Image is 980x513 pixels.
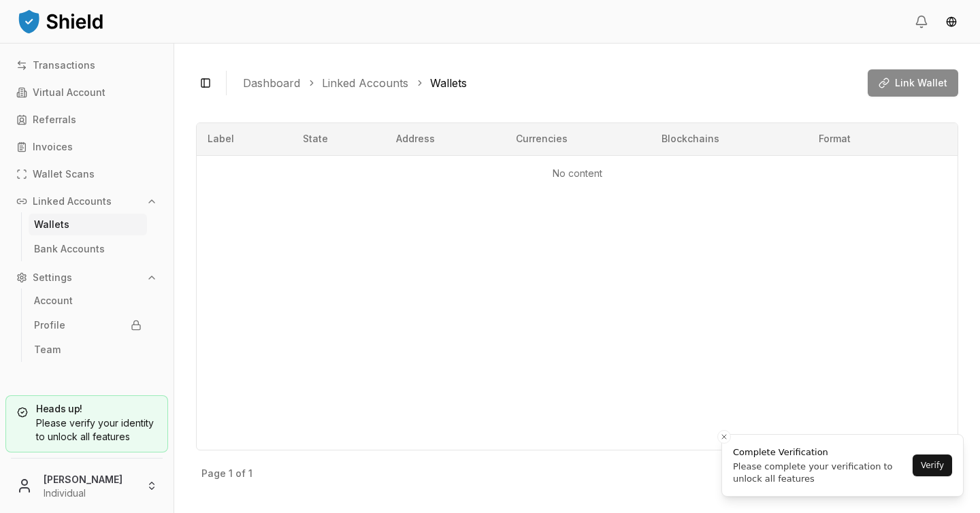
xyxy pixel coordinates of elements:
p: Invoices [33,142,73,152]
img: ShieldPay Logo [16,7,105,35]
th: Currencies [505,123,651,156]
a: Transactions [11,54,163,76]
button: Settings [11,267,163,288]
a: Invoices [11,136,163,158]
div: Complete Verification [733,446,909,459]
a: Heads up!Please verify your identity to unlock all features [5,395,168,452]
p: No content [208,167,947,180]
p: 1 [229,469,233,478]
p: Bank Accounts [34,244,105,254]
a: Profile [29,314,147,336]
a: Virtual Account [11,82,163,103]
button: Verify [913,454,952,476]
p: Settings [33,273,72,282]
a: Wallets [430,75,467,91]
p: Wallet Scans [33,169,95,179]
button: [PERSON_NAME]Individual [5,464,168,508]
th: Blockchains [651,123,808,156]
th: Label [197,123,292,156]
div: Please complete your verification to unlock all features [733,461,909,485]
p: 1 [248,469,252,478]
p: Team [34,345,61,354]
p: Virtual Account [33,88,105,97]
button: Close toast [717,430,731,444]
p: Page [201,469,226,478]
a: Team [29,339,147,361]
p: of [235,469,246,478]
th: State [292,123,385,156]
p: Individual [44,486,135,500]
a: Referrals [11,109,163,131]
button: Linked Accounts [11,191,163,212]
p: Profile [34,320,65,330]
div: Please verify your identity to unlock all features [17,416,157,444]
p: Transactions [33,61,95,70]
a: Wallets [29,214,147,235]
p: Linked Accounts [33,197,112,206]
p: Account [34,296,73,305]
a: Account [29,290,147,312]
a: Bank Accounts [29,238,147,260]
p: [PERSON_NAME] [44,472,135,486]
th: Format [808,123,914,156]
th: Address [385,123,505,156]
nav: breadcrumb [243,75,857,91]
a: Dashboard [243,75,300,91]
a: Wallet Scans [11,163,163,185]
p: Wallets [34,220,69,229]
h5: Heads up! [17,404,157,414]
p: Referrals [33,115,76,125]
a: Linked Accounts [322,75,408,91]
